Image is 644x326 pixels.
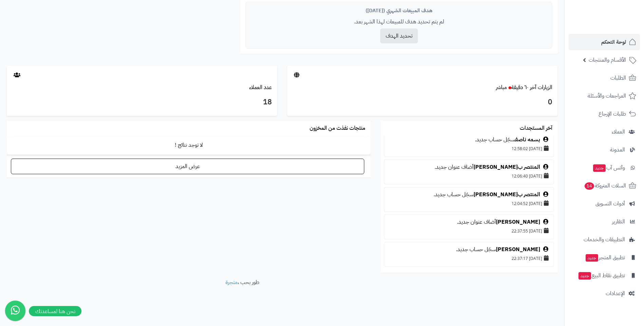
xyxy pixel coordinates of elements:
[388,218,550,226] div: أضاف عنوان جديد.
[592,163,625,172] span: وآتس آب
[515,136,540,144] a: بسمه ناصف
[598,13,638,27] img: logo-2.png
[496,218,540,226] a: [PERSON_NAME]
[388,171,550,181] div: [DATE] 12:06:40
[569,88,640,104] a: المراجعات والأسئلة
[310,125,365,131] h3: منتجات نفذت من المخزون
[388,199,550,208] div: [DATE] 12:04:52
[388,163,550,171] div: أضاف عنوان جديد.
[584,182,594,190] span: 14
[496,83,552,91] a: الزيارات آخر ٦٠ دقيقةمباشر
[584,235,625,244] span: التطبيقات والخدمات
[11,159,364,174] a: عرض المزيد
[584,181,626,190] span: السلات المتروكة
[388,246,550,253] div: سجّل حساب جديد.
[474,163,540,171] a: المنتصر ب[PERSON_NAME]
[474,190,540,199] a: المنتصر ب[PERSON_NAME]
[606,289,625,298] span: الإعدادات
[569,160,640,176] a: وآتس آبجديد
[601,37,626,47] span: لوحة التحكم
[388,144,550,153] div: [DATE] 12:58:02
[569,213,640,230] a: التقارير
[569,285,640,302] a: الإعدادات
[569,178,640,194] a: السلات المتروكة14
[578,271,625,280] span: تطبيق نقاط البيع
[225,278,238,286] a: متجرة
[569,106,640,122] a: طلبات الإرجاع
[496,83,507,91] small: مباشر
[388,191,550,199] div: سجّل حساب جديد.
[610,145,625,155] span: المدونة
[388,226,550,236] div: [DATE] 22:37:55
[251,18,547,26] p: لم يتم تحديد هدف للمبيعات لهذا الشهر بعد.
[496,245,540,253] a: [PERSON_NAME]
[388,136,550,144] div: سجّل حساب جديد.
[249,83,272,91] a: عدد العملاء
[388,253,550,263] div: [DATE] 22:37:17
[612,217,625,226] span: التقارير
[569,231,640,248] a: التطبيقات والخدمات
[569,196,640,212] a: أدوات التسويق
[588,91,626,101] span: المراجعات والأسئلة
[569,267,640,284] a: تطبيق نقاط البيعجديد
[610,73,626,83] span: الطلبات
[569,142,640,158] a: المدونة
[569,249,640,266] a: تطبيق المتجرجديد
[251,7,547,14] div: هدف المبيعات الشهري ([DATE])
[292,97,552,108] h3: 0
[595,199,625,208] span: أدوات التسويق
[599,109,626,119] span: طلبات الإرجاع
[12,97,272,108] h3: 18
[520,125,552,131] h3: آخر المستجدات
[7,136,370,155] td: لا توجد نتائج !
[569,124,640,140] a: العملاء
[585,253,625,262] span: تطبيق المتجر
[569,70,640,86] a: الطلبات
[578,272,591,280] span: جديد
[589,55,626,65] span: الأقسام والمنتجات
[593,164,606,172] span: جديد
[569,34,640,50] a: لوحة التحكم
[586,254,598,262] span: جديد
[380,28,418,43] button: تحديد الهدف
[612,127,625,137] span: العملاء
